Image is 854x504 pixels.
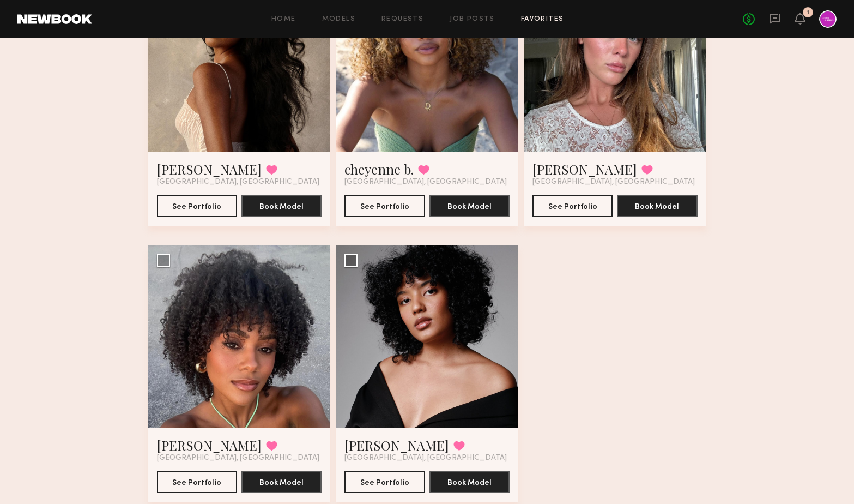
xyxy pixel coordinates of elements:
a: Home [271,16,296,23]
a: Book Model [241,201,322,211]
a: cheyenne b. [344,160,414,178]
button: See Portfolio [344,471,425,493]
button: Book Model [241,471,322,493]
a: [PERSON_NAME] [344,436,449,454]
button: See Portfolio [344,195,425,217]
a: Book Model [429,201,510,211]
a: [PERSON_NAME] [157,436,262,454]
a: Favorites [521,16,564,23]
button: Book Model [617,195,697,217]
button: Book Model [429,471,510,493]
a: [PERSON_NAME] [157,160,262,178]
button: See Portfolio [157,471,237,493]
div: 1 [807,10,809,16]
a: Job Posts [450,16,495,23]
span: [GEOGRAPHIC_DATA], [GEOGRAPHIC_DATA] [344,454,507,463]
span: [GEOGRAPHIC_DATA], [GEOGRAPHIC_DATA] [532,178,695,187]
a: Book Model [241,477,322,487]
a: Book Model [429,477,510,487]
a: Requests [381,16,423,23]
span: [GEOGRAPHIC_DATA], [GEOGRAPHIC_DATA] [157,454,319,463]
button: See Portfolio [532,195,613,217]
span: [GEOGRAPHIC_DATA], [GEOGRAPHIC_DATA] [344,178,507,187]
button: See Portfolio [157,195,237,217]
a: Book Model [617,201,697,211]
a: [PERSON_NAME] [532,160,637,178]
a: Models [322,16,355,23]
button: Book Model [429,195,510,217]
button: Book Model [241,195,322,217]
span: [GEOGRAPHIC_DATA], [GEOGRAPHIC_DATA] [157,178,319,187]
